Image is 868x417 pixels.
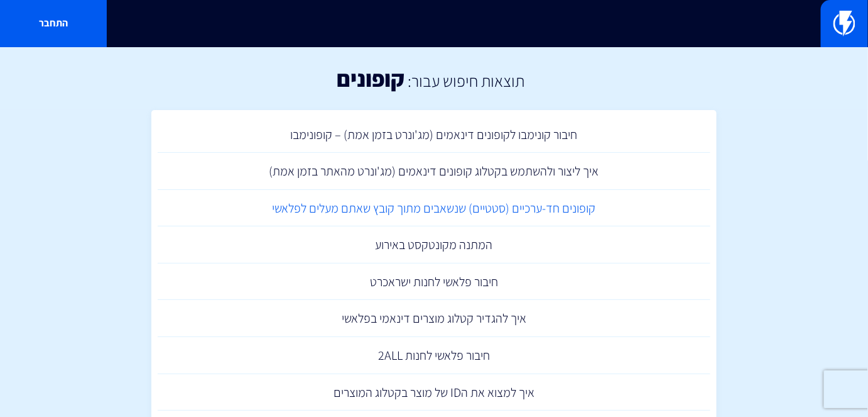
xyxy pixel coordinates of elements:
[158,226,710,264] a: המתנה מקונטקסט באירוע
[337,66,405,91] h1: קופונים
[405,72,525,90] h2: תוצאות חיפוש עבור:
[158,153,710,190] a: איך ליצור ולהשתמש בקטלוג קופונים דינאמים (מג'ונרט מהאתר בזמן אמת)
[158,337,710,374] a: חיבור פלאשי לחנות 2ALL
[158,264,710,301] a: חיבור פלאשי לחנות ישראכרט
[158,190,710,227] a: קופונים חד-ערכיים (סטטיים) שנשאבים מתוך קובץ שאתם מעלים לפלאשי
[158,300,710,337] a: איך להגדיר קטלוג מוצרים דינאמי בפלאשי
[158,374,710,411] a: איך למצוא את הID של מוצר בקטלוג המוצרים
[158,116,710,153] a: חיבור קונימבו לקופונים דינאמים (מג'ונרט בזמן אמת) – קופונימבו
